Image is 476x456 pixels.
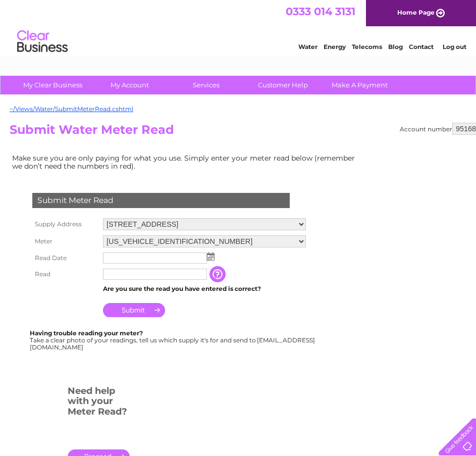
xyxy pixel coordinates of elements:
[17,26,68,57] img: logo.png
[30,216,100,233] th: Supply Address
[30,250,100,266] th: Read Date
[30,233,100,250] th: Meter
[286,5,355,18] a: 0333 014 3131
[10,151,363,173] td: Make sure you are only paying for what you use. Simply enter your meter read below (remember we d...
[30,329,143,337] b: Having trouble reading your meter?
[324,43,346,50] a: Energy
[318,76,401,94] a: Make A Payment
[352,43,382,50] a: Telecoms
[209,266,228,282] input: Information
[443,43,466,50] a: Log out
[241,76,325,94] a: Customer Help
[388,43,403,50] a: Blog
[30,266,100,282] th: Read
[409,43,434,50] a: Contact
[10,105,133,113] a: ~/Views/Water/SubmitMeterRead.cshtml
[32,193,290,208] div: Submit Meter Read
[68,384,130,422] h3: Need help with your Meter Read?
[103,303,165,317] input: Submit
[207,252,215,261] img: ...
[100,282,308,295] td: Are you sure the read you have entered is correct?
[165,76,248,94] a: Services
[298,43,318,50] a: Water
[88,76,171,94] a: My Account
[30,330,316,350] div: Take a clear photo of your readings, tell us which supply it's for and send to [EMAIL_ADDRESS][DO...
[11,76,94,94] a: My Clear Business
